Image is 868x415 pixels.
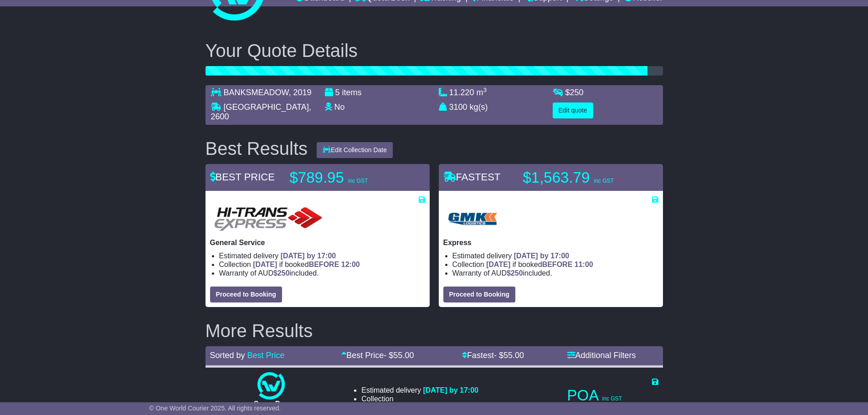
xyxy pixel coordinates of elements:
[503,351,524,360] span: 55.00
[483,87,487,93] sup: 3
[210,351,245,360] span: Sorted by
[507,269,523,277] span: $
[281,252,336,260] span: [DATE] by 17:00
[317,142,393,158] button: Edit Collection Date
[342,88,362,97] span: items
[210,171,275,183] span: BEST PRICE
[273,269,290,277] span: $
[452,251,658,260] li: Estimated delivery
[477,88,487,97] span: m
[602,395,622,402] span: inc GST
[224,102,309,112] span: [GEOGRAPHIC_DATA]
[341,261,360,268] span: 12:00
[470,102,488,112] span: kg(s)
[149,405,281,412] span: © One World Courier 2025. All rights reserved.
[567,386,658,405] p: POA
[335,88,340,97] span: 5
[341,351,414,360] a: Best Price- $55.00
[334,102,345,112] span: No
[201,138,313,159] div: Best Results
[423,386,478,394] span: [DATE] by 17:00
[289,88,312,97] span: , 2019
[553,102,593,118] button: Edit quote
[393,351,414,360] span: 55.00
[523,169,637,187] p: $1,563.79
[219,269,425,277] li: Warranty of AUD included.
[542,261,573,268] span: BEFORE
[565,88,584,97] span: $
[567,351,636,360] a: Additional Filters
[219,260,425,269] li: Collection
[211,102,311,122] span: , 2600
[253,261,360,268] span: if booked
[449,88,474,97] span: 11.220
[570,88,584,97] span: 250
[443,287,515,302] button: Proceed to Booking
[514,252,570,260] span: [DATE] by 17:00
[511,269,523,277] span: 250
[443,205,502,234] img: GMK Logistics: Express
[443,238,658,247] p: Express
[224,88,289,97] span: BANKSMEADOW
[205,321,663,341] h2: More Results
[575,261,593,268] span: 11:00
[309,261,339,268] span: BEFORE
[277,269,290,277] span: 250
[257,372,285,400] img: One World Courier: Same Day Nationwide(quotes take 0.5-1 hour)
[494,351,524,360] span: - $
[219,251,425,260] li: Estimated delivery
[462,351,524,360] a: Fastest- $55.00
[361,386,478,395] li: Estimated delivery
[290,169,404,187] p: $789.95
[594,178,613,184] span: inc GST
[253,261,277,268] span: [DATE]
[384,351,414,360] span: - $
[210,238,425,247] p: General Service
[205,41,663,61] h2: Your Quote Details
[443,171,501,183] span: FASTEST
[486,261,510,268] span: [DATE]
[361,395,478,403] li: Collection
[348,178,368,184] span: inc GST
[452,269,658,277] li: Warranty of AUD included.
[452,260,658,269] li: Collection
[210,205,327,234] img: HiTrans: General Service
[210,287,282,302] button: Proceed to Booking
[486,261,593,268] span: if booked
[449,102,467,112] span: 3100
[247,351,285,360] a: Best Price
